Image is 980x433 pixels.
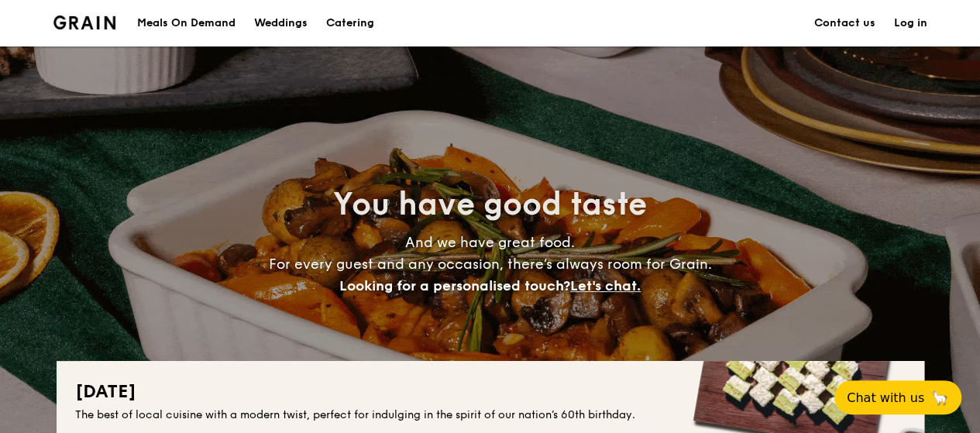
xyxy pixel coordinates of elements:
[930,389,949,407] span: 🦙
[333,186,647,223] span: You have good taste
[75,407,906,423] div: The best of local cuisine with a modern twist, perfect for indulging in the spirit of our nation’...
[53,15,116,29] a: Logotype
[570,277,641,294] span: Let's chat.
[847,390,924,405] span: Chat with us
[75,380,906,404] h2: [DATE]
[339,277,570,294] span: Looking for a personalised touch?
[269,234,712,294] span: And we have great food. For every guest and any occasion, there’s always room for Grain.
[53,15,116,29] img: Grain
[834,380,961,414] button: Chat with us🦙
